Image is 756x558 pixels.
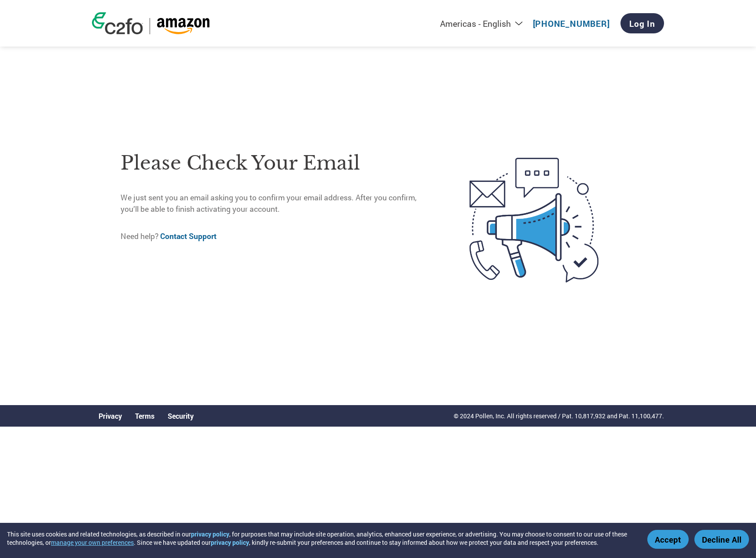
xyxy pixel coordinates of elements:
[51,538,134,547] button: manage your own preferences
[168,411,194,420] a: Security
[99,411,122,420] a: Privacy
[135,411,154,420] a: Terms
[157,18,210,34] img: Amazon
[121,192,433,215] p: We just sent you an email asking you to confirm your email address. After you confirm, you’ll be ...
[454,411,664,420] p: © 2024 Pollen, Inc. All rights reserved / Pat. 10,817,932 and Pat. 11,100,477.
[533,18,610,29] a: [PHONE_NUMBER]
[7,530,635,547] div: This site uses cookies and related technologies, as described in our , for purposes that may incl...
[121,231,433,242] p: Need help?
[191,530,229,538] a: privacy policy
[647,530,689,549] button: Accept
[160,231,217,241] a: Contact Support
[211,538,249,547] a: privacy policy
[92,12,143,34] img: c2fo logo
[694,530,749,549] button: Decline All
[620,13,664,33] a: Log In
[121,149,433,178] h1: Please check your email
[433,142,635,298] img: open-email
